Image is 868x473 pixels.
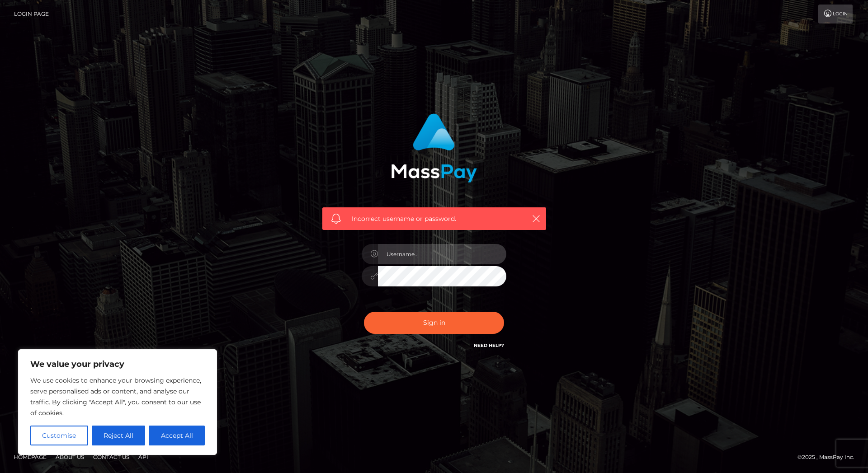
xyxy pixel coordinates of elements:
[14,5,49,23] a: Login Page
[90,450,133,464] a: Contact Us
[378,244,506,264] input: Username...
[818,5,853,23] a: Login
[10,450,50,464] a: Homepage
[364,312,504,334] button: Sign in
[352,214,517,224] span: Incorrect username or password.
[135,450,152,464] a: API
[30,426,88,445] button: Customise
[391,113,477,183] img: MassPay Login
[18,349,217,455] div: We value your privacy
[30,359,205,370] p: We value your privacy
[30,375,205,418] p: We use cookies to enhance your browsing experience, serve personalised ads or content, and analys...
[52,450,88,464] a: About Us
[797,452,861,462] div: © 2025 , MassPay Inc.
[474,342,504,348] a: Need Help?
[92,426,146,445] button: Reject All
[149,426,205,445] button: Accept All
